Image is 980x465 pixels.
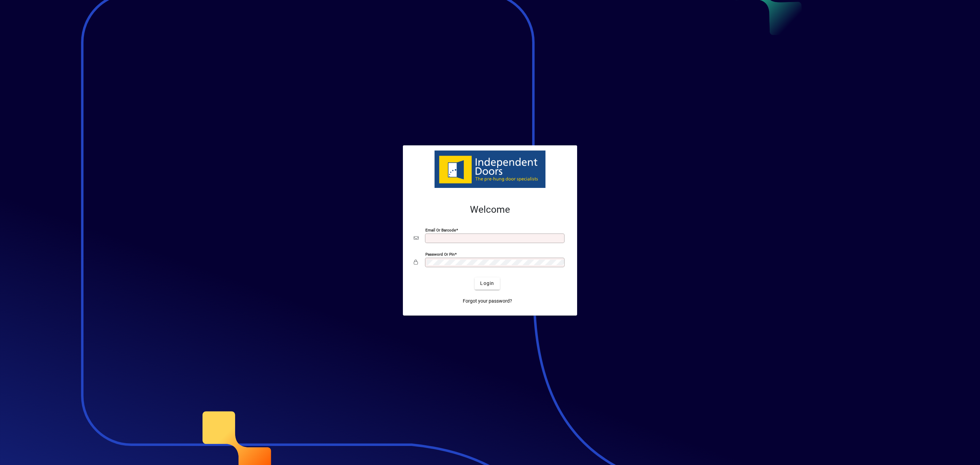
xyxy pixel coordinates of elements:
[460,295,515,307] a: Forgot your password?
[480,280,494,287] span: Login
[414,204,566,215] h2: Welcome
[425,227,456,232] mat-label: Email or Barcode
[463,298,512,305] span: Forgot your password?
[425,252,455,256] mat-label: Password or Pin
[475,277,500,290] button: Login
